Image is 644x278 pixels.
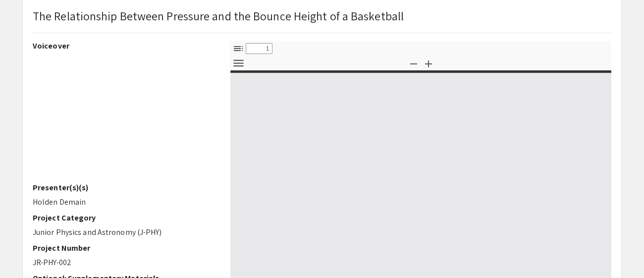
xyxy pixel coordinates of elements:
button: Tools [230,56,247,70]
h2: Project Number [33,243,215,253]
button: Zoom Out [405,56,422,70]
h2: Project Category [33,213,215,222]
h2: Presenter(s)(s) [33,183,215,192]
p: The Relationship Between Pressure and the Bounce Height of a Basketball [33,7,404,25]
p: JR-PHY-002 [33,257,215,269]
button: Toggle Sidebar [230,41,247,56]
h2: Voiceover [33,41,215,51]
p: Junior Physics and Astronomy (J-PHY) [33,226,215,238]
p: Holden Demain [33,196,215,208]
input: Page [246,43,272,54]
button: Zoom In [420,56,437,70]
